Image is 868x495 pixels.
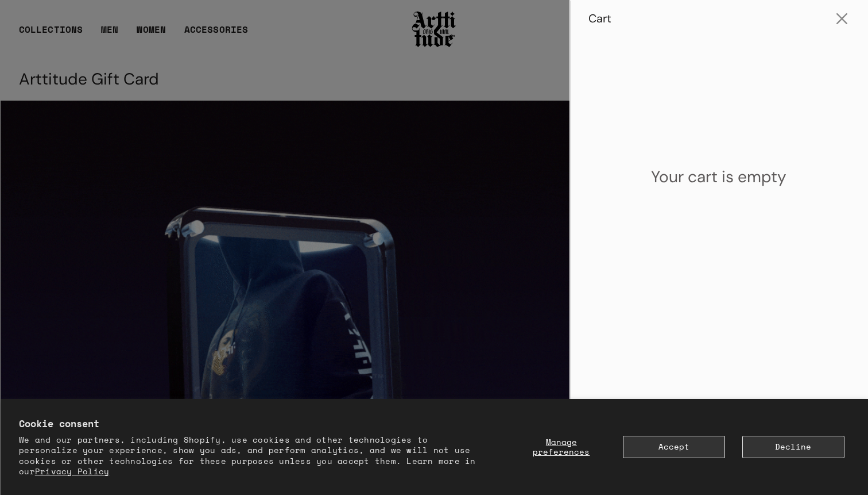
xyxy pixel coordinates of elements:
a: Privacy Policy [35,465,110,477]
p: We and our partners, including Shopify, use cookies and other technologies to personalize your ex... [19,435,476,477]
h2: Cookie consent [19,417,476,430]
button: Close cart [828,5,856,33]
button: Accept [623,436,725,458]
button: Decline [742,436,844,458]
p: Your cart is empty [607,167,831,187]
span: Manage preferences [533,436,590,458]
button: Manage preferences [517,436,606,458]
div: Cart [588,11,611,26]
